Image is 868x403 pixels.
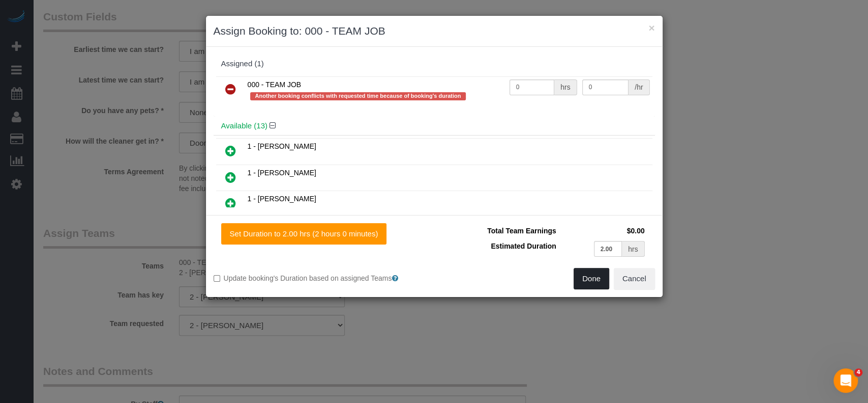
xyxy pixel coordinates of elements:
[248,169,316,177] span: 1 - [PERSON_NAME]
[554,79,577,95] div: hrs
[250,92,466,100] span: Another booking conflicts with requested time because of booking's duration
[614,268,655,289] button: Cancel
[248,142,316,150] span: 1 - [PERSON_NAME]
[648,22,654,33] button: ×
[574,268,609,289] button: Done
[559,223,647,238] td: $0.00
[214,273,427,283] label: Update booking's Duration based on assigned Teams
[221,223,387,245] button: Set Duration to 2.00 hrs (2 hours 0 minutes)
[248,195,316,203] span: 1 - [PERSON_NAME]
[248,80,302,89] span: 000 - TEAM JOB
[628,79,649,95] div: /hr
[214,23,655,39] h3: Assign Booking to: 000 - TEAM JOB
[442,223,559,238] td: Total Team Earnings
[221,122,647,130] h4: Available (13)
[854,368,862,377] span: 4
[833,368,858,393] iframe: Intercom live chat
[214,275,220,282] input: Update booking's Duration based on assigned Teams
[491,242,556,250] span: Estimated Duration
[622,241,644,257] div: hrs
[221,60,647,68] div: Assigned (1)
